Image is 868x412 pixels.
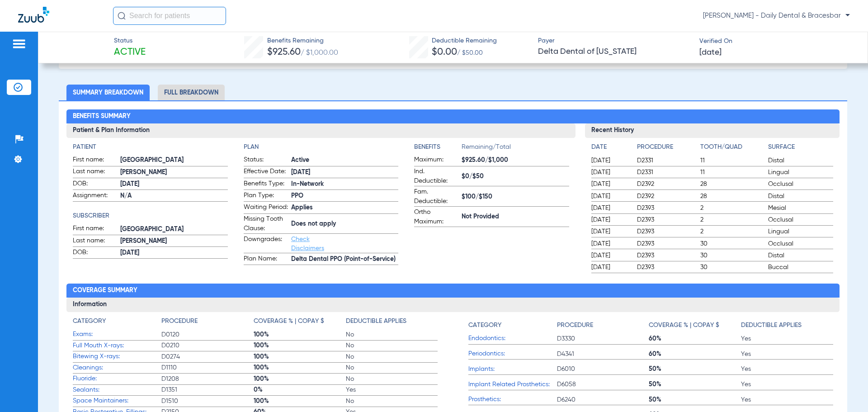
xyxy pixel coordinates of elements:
span: 11 [700,168,765,177]
span: D1208 [161,374,254,384]
app-breakdown-title: Deductible Applies [741,317,833,333]
span: D6010 [557,365,649,374]
h4: Coverage % | Copay $ [649,321,719,330]
app-breakdown-title: Deductible Applies [346,317,438,329]
span: $100/$150 [462,192,569,202]
span: DOB: [73,248,117,259]
span: Distal [768,156,833,165]
span: [DATE] [120,248,227,258]
span: Benefits Remaining [267,36,338,46]
span: [DATE] [591,263,629,272]
span: 30 [700,251,765,260]
h4: Date [591,142,629,152]
span: [PERSON_NAME] [120,168,227,177]
h3: Information [66,298,839,312]
span: D3330 [557,334,649,343]
span: Cleanings: [73,363,161,373]
span: 60% [649,334,741,343]
span: Sealants: [73,385,161,395]
span: Buccal [768,263,833,272]
span: Yes [741,395,833,404]
span: Occlusal [768,215,833,224]
span: Occlusal [768,180,833,189]
span: [DATE] [591,156,629,165]
span: D0210 [161,341,254,350]
span: 100% [254,363,346,372]
span: 30 [700,239,765,248]
span: No [346,352,438,361]
span: Full Mouth X-rays: [73,341,161,350]
span: Payer [538,36,692,46]
span: No [346,341,438,350]
app-breakdown-title: Coverage % | Copay $ [254,317,346,329]
span: First name: [73,224,117,235]
h4: Procedure [161,317,198,326]
span: Does not apply [291,219,398,229]
span: D2331 [637,156,697,165]
span: Implants: [468,365,557,374]
h4: Benefits [414,142,462,152]
span: Applies [291,203,398,213]
span: Delta Dental PPO (Point-of-Service) [291,255,398,264]
li: Full Breakdown [158,85,225,100]
h4: Surface [768,142,833,152]
span: [DATE] [591,180,629,189]
h3: Recent History [585,123,840,138]
span: 60% [649,350,741,359]
span: Plan Type: [244,191,288,202]
span: [GEOGRAPHIC_DATA] [120,156,227,165]
span: Status [114,36,146,46]
app-breakdown-title: Patient [73,142,227,152]
li: Summary Breakdown [66,85,150,100]
span: Space Maintainers: [73,396,161,406]
span: Last name: [73,236,117,247]
span: No [346,363,438,372]
h3: Patient & Plan Information [66,123,575,138]
span: [DATE] [591,204,629,213]
span: First name: [73,155,117,166]
app-breakdown-title: Tooth/Quad [700,142,765,155]
span: D2393 [637,239,697,248]
app-breakdown-title: Benefits [414,142,462,155]
span: Implant Related Prosthetics: [468,380,557,389]
span: Yes [741,334,833,343]
span: D2392 [637,180,697,189]
span: D1510 [161,397,254,406]
span: [DATE] [591,227,629,236]
span: Bitewing X-rays: [73,352,161,361]
span: Effective Date: [244,167,288,178]
h4: Plan [244,142,398,152]
span: 2 [700,204,765,213]
span: 2 [700,215,765,224]
span: No [346,330,438,339]
span: Ind. Deductible: [414,167,458,186]
span: Active [114,46,146,59]
iframe: Chat Widget [823,369,868,412]
span: 100% [254,341,346,350]
span: 0% [254,385,346,394]
app-breakdown-title: Surface [768,142,833,155]
h4: Deductible Applies [741,321,802,330]
span: 11 [700,156,765,165]
img: Search Icon [118,12,126,20]
span: [DATE] [591,192,629,201]
span: $0/$50 [462,172,569,181]
h4: Category [73,317,106,326]
span: [PERSON_NAME] [120,237,227,246]
span: In-Network [291,180,398,189]
span: Mesial [768,204,833,213]
span: D2392 [637,192,697,201]
span: DOB: [73,179,117,190]
span: [DATE] [591,215,629,224]
span: Exams: [73,330,161,339]
app-breakdown-title: Category [73,317,161,329]
span: No [346,397,438,406]
app-breakdown-title: Date [591,142,629,155]
span: Yes [741,350,833,359]
h4: Subscriber [73,211,227,221]
span: D1351 [161,385,254,394]
span: 50% [649,365,741,374]
span: Benefits Type: [244,179,288,190]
